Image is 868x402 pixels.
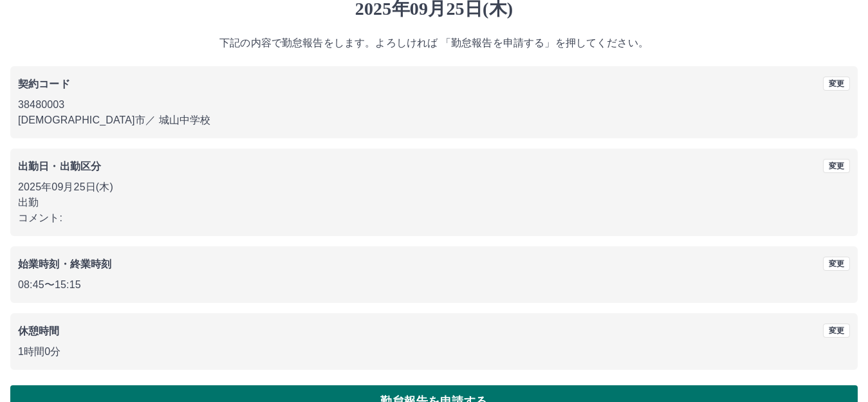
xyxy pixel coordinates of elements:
b: 出勤日・出勤区分 [18,161,101,172]
p: 2025年09月25日(木) [18,179,850,195]
p: 08:45 〜 15:15 [18,277,850,293]
p: [DEMOGRAPHIC_DATA]市 ／ 城山中学校 [18,113,850,128]
p: 下記の内容で勤怠報告をします。よろしければ 「勤怠報告を申請する」を押してください。 [10,35,858,51]
b: 休憩時間 [18,325,60,336]
p: 1時間0分 [18,344,850,360]
b: 始業時刻・終業時刻 [18,259,111,270]
button: 変更 [823,77,850,91]
b: 契約コード [18,78,70,89]
button: 変更 [823,159,850,173]
button: 変更 [823,324,850,338]
p: コメント: [18,210,850,226]
button: 変更 [823,257,850,271]
p: 出勤 [18,195,850,210]
p: 38480003 [18,97,850,113]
